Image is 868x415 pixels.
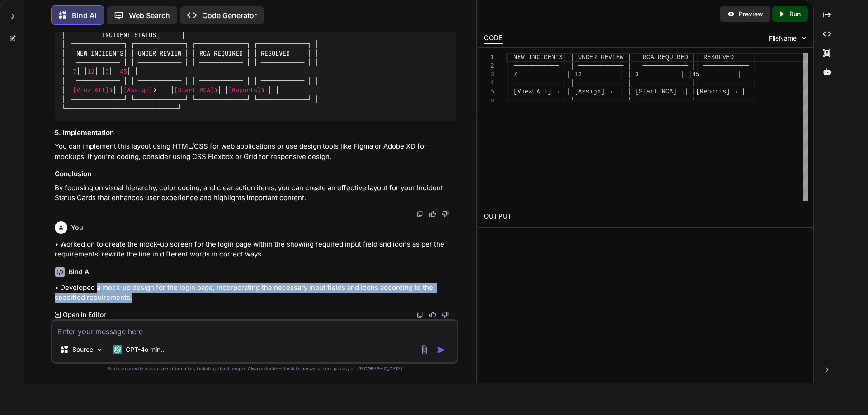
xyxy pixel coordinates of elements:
[113,345,122,354] img: GPT-4o mini
[484,70,494,79] div: 3
[123,86,152,94] span: [Assign]
[96,346,104,354] img: Pick Models
[696,54,756,61] span: │ RESOLVED │
[696,62,756,70] span: │ ──────────── │
[692,71,741,78] span: 45 │
[62,21,319,113] code: ┌───────────────────────────────┐ │ INCIDENT STATUS │ │ ┌──────────────┐ ┌──────────────┐ ┌──────...
[789,9,801,19] p: Run
[442,311,449,318] img: dislike
[739,9,763,19] p: Preview
[416,311,424,318] img: copy
[120,68,127,76] span: 45
[72,10,96,21] p: Bind AI
[442,210,449,218] img: dislike
[126,345,164,354] p: GPT-4o min..
[484,62,494,70] div: 2
[202,10,257,21] p: Code Generator
[55,183,456,203] p: By focusing on visual hierarchy, color coding, and clear action items, you can create an effectiv...
[73,86,109,94] span: [View All]
[484,88,494,96] div: 5
[72,345,93,354] p: Source
[55,128,456,138] h3: 5. Implementation
[484,33,503,44] div: CODE
[63,310,106,319] p: Open in Editor
[484,96,494,105] div: 6
[769,34,797,43] span: FileName
[174,86,214,94] span: [Start RCA]
[228,86,261,94] span: [Reports]
[696,88,745,95] span: [Reports] → │
[478,206,813,227] h2: OUTPUT
[484,79,494,88] div: 4
[696,97,756,104] span: └──────────────┘
[506,88,696,95] span: │ [View All] →│ │ [Assign] → │ │ [Start RCA] →│ │
[800,34,808,42] img: chevron down
[69,267,91,276] h6: Bind AI
[696,79,756,87] span: │ ──────────── │
[506,54,696,61] span: │ NEW INCIDENTS│ │ UNDER REVIEW │ │ RCA REQUIRED │
[55,169,456,179] h3: Conclusion
[55,141,456,162] p: You can implement this layout using HTML/CSS for web applications or use design tools like Figma ...
[416,210,424,218] img: copy
[506,97,696,104] span: └──────────────┘ └──────────────┘ └──────────────┘
[87,68,94,76] span: 12
[55,239,456,260] p: • Worked on to create the mock-up screen for the login page within the showing required input fie...
[73,68,76,76] span: 7
[55,283,456,303] p: • Developed a mock-up design for the login page, incorporating the necessary input fields and ico...
[419,345,429,355] img: attachment
[129,10,170,21] p: Web Search
[71,223,83,232] h6: You
[727,10,735,18] img: preview
[105,68,109,76] span: 3
[437,345,446,354] img: icon
[506,62,696,70] span: │ ──────────── │ │ ──────────── │ │ ──────────── │
[484,53,494,62] div: 1
[429,210,436,218] img: like
[51,365,458,372] p: Bind can provide inaccurate information, including about people. Always double-check its answers....
[429,311,436,318] img: like
[506,71,692,78] span: │ 7 │ │ 12 │ │ 3 │ │
[506,79,696,87] span: │ ──────────── │ │ ──────────── │ │ ──────────── │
